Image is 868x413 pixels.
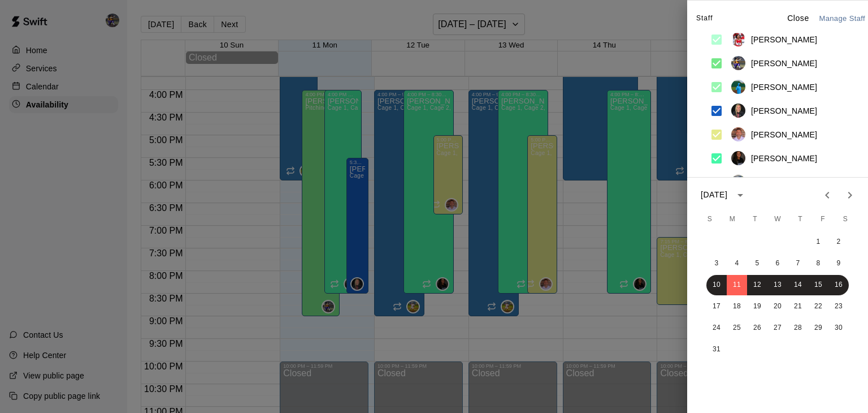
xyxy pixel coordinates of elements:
[731,127,745,141] img: f86197dc-7575-4d78-9a58-147cbcd9cb9c%2F0edbf8a2-0355-48f1-980b-4d29a02ed55c_image-1736901272394
[747,318,767,338] button: 26
[767,208,788,231] span: Wednesday
[747,253,767,274] button: 5
[808,232,828,252] button: 1
[788,296,808,317] button: 21
[731,175,745,189] img: f86197dc-7575-4d78-9a58-147cbcd9cb9c%2F8b705c4c-ffb8-49bf-9114-a0662543021b_image-1733852336109
[731,104,745,118] img: f86197dc-7575-4d78-9a58-147cbcd9cb9c%2F5ec24294-163f-4ad8-965b-9caf3cf4d487_image-1740249405469
[767,253,788,274] button: 6
[706,253,727,274] button: 3
[747,296,767,317] button: 19
[787,12,809,24] p: Close
[727,275,747,295] button: 11
[731,186,750,205] button: calendar view is open, switch to year view
[731,32,745,46] img: f86197dc-7575-4d78-9a58-147cbcd9cb9c%2F5fc8e75e-73bb-4c1c-b64e-27dbc856b96f_image-1754404515296
[706,339,727,360] button: 31
[751,129,817,140] p: [PERSON_NAME]
[828,296,849,317] button: 23
[727,318,747,338] button: 25
[828,275,849,295] button: 16
[706,318,727,338] button: 24
[745,208,765,231] span: Tuesday
[835,208,856,231] span: Saturday
[839,184,861,206] button: Next month
[788,275,808,295] button: 14
[722,208,743,231] span: Monday
[751,105,817,117] p: [PERSON_NAME]
[747,275,767,295] button: 12
[751,177,817,188] p: [PERSON_NAME]
[731,151,745,165] img: f86197dc-7575-4d78-9a58-147cbcd9cb9c%2F3a1fd6bd-fa5b-40df-892c-b0e924087433_image-1730902739200
[751,58,817,69] p: [PERSON_NAME]
[816,10,868,28] button: Manage Staff
[828,253,849,274] button: 9
[700,208,720,231] span: Sunday
[687,28,868,177] ul: swift facility view
[731,56,745,70] img: f86197dc-7575-4d78-9a58-147cbcd9cb9c%2Fc1739f23-fd33-4600-be35-70d26c4b40fa_image-1754080097154
[816,184,839,206] button: Previous month
[696,10,713,28] span: Staff
[727,253,747,274] button: 4
[731,80,745,94] img: f86197dc-7575-4d78-9a58-147cbcd9cb9c%2F63a886b2-d42c-49b5-926b-941c3401ed70_image-1749224813180
[727,296,747,317] button: 18
[706,296,727,317] button: 17
[790,208,810,231] span: Thursday
[751,153,817,164] p: [PERSON_NAME]
[828,318,849,338] button: 30
[706,275,727,295] button: 10
[828,232,849,252] button: 2
[780,10,816,27] button: Close
[788,318,808,338] button: 28
[808,296,828,317] button: 22
[751,81,817,93] p: [PERSON_NAME]
[751,34,817,45] p: [PERSON_NAME]
[701,189,727,201] div: [DATE]
[767,296,788,317] button: 20
[808,318,828,338] button: 29
[808,275,828,295] button: 15
[808,253,828,274] button: 8
[767,318,788,338] button: 27
[788,253,808,274] button: 7
[813,208,833,231] span: Friday
[767,275,788,295] button: 13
